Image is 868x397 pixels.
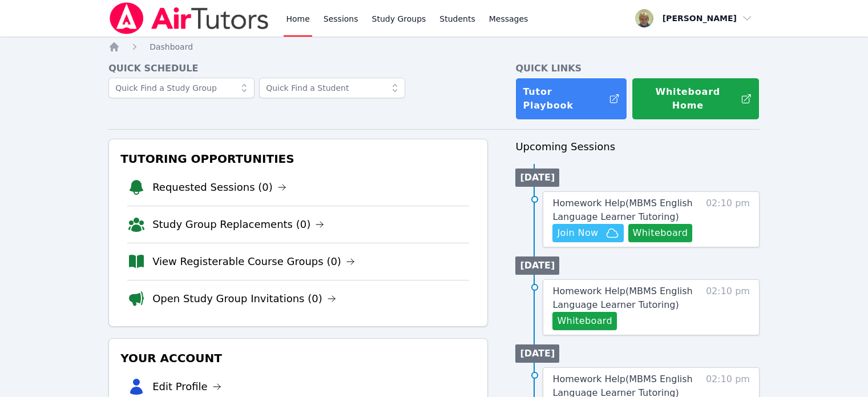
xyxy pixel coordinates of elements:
[118,348,478,368] h3: Your Account
[152,379,221,395] a: Edit Profile
[489,13,528,25] span: Messages
[552,312,617,330] button: Whiteboard
[706,197,750,242] span: 02:10 pm
[706,284,750,330] span: 02:10 pm
[552,224,623,242] button: Join Now
[552,198,692,222] span: Homework Help ( MBMS English Language Learner Tutoring )
[515,169,559,187] li: [DATE]
[515,256,559,275] li: [DATE]
[152,291,336,307] a: Open Study Group Invitations (0)
[150,41,193,53] a: Dashboard
[552,284,700,312] a: Homework Help(MBMS English Language Learner Tutoring)
[515,344,559,363] li: [DATE]
[108,78,255,98] input: Quick Find a Study Group
[515,62,760,75] h4: Quick Links
[108,41,760,53] nav: Breadcrumb
[515,139,760,155] h3: Upcoming Sessions
[557,226,598,240] span: Join Now
[152,179,286,195] a: Requested Sessions (0)
[552,286,692,310] span: Homework Help ( MBMS English Language Learner Tutoring )
[152,254,355,270] a: View Registerable Course Groups (0)
[552,197,700,224] a: Homework Help(MBMS English Language Learner Tutoring)
[108,62,488,75] h4: Quick Schedule
[515,78,627,120] a: Tutor Playbook
[152,216,324,232] a: Study Group Replacements (0)
[259,78,405,98] input: Quick Find a Student
[108,2,270,34] img: Air Tutors
[628,224,693,242] button: Whiteboard
[150,42,193,51] span: Dashboard
[118,149,478,169] h3: Tutoring Opportunities
[632,78,760,120] button: Whiteboard Home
